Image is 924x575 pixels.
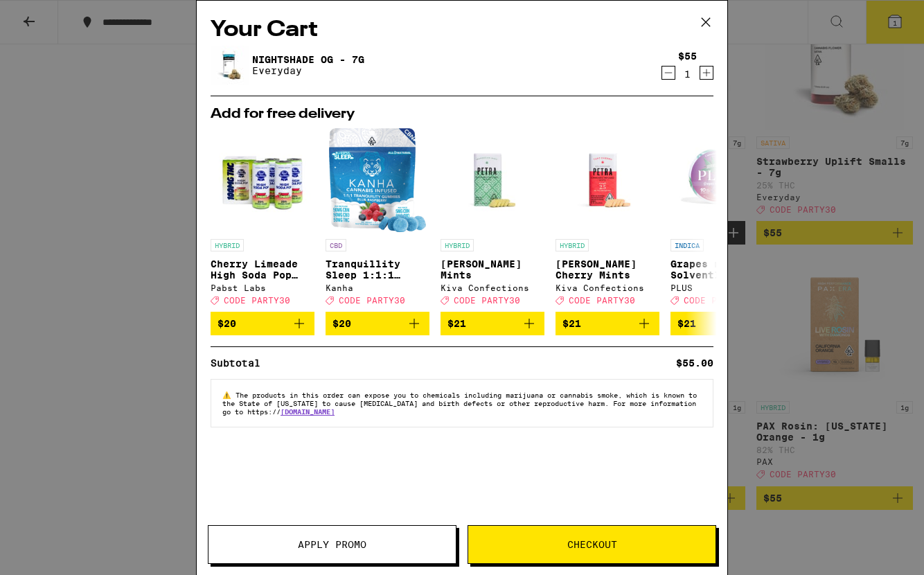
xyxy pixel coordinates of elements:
button: Add to bag [211,312,314,335]
button: Add to bag [556,312,659,335]
div: 1 [678,69,697,80]
div: Kiva Confections [556,283,659,292]
div: Subtotal [211,358,270,368]
a: [DOMAIN_NAME] [281,407,335,416]
button: Add to bag [670,312,774,335]
img: Kiva Confections - Petra Moroccan Mints [441,128,544,232]
span: $20 [332,318,351,329]
p: Cherry Limeade High Soda Pop 25mg - 4 Pack [211,258,314,281]
a: Open page for Tranquillity Sleep 1:1:1 CBN:CBG Gummies from Kanha [326,128,429,312]
span: Checkout [567,540,617,549]
p: Everyday [252,65,364,76]
img: PLUS - Grapes n' Cream Solventless Gummies [670,128,774,232]
a: Open page for Cherry Limeade High Soda Pop 25mg - 4 Pack from Pabst Labs [211,128,314,312]
h2: Add for free delivery [211,107,713,121]
span: $20 [217,318,236,329]
span: The products in this order can expose you to chemicals including marijuana or cannabis smoke, whi... [222,391,697,416]
span: CODE PARTY30 [339,296,405,305]
div: Kanha [326,283,429,292]
div: Pabst Labs [211,283,314,292]
p: INDICA [670,239,704,251]
a: Open page for Grapes n' Cream Solventless Gummies from PLUS [670,128,774,312]
img: Nightshade OG - 7g [211,46,249,85]
img: Pabst Labs - Cherry Limeade High Soda Pop 25mg - 4 Pack [211,128,314,232]
div: $55 [678,51,697,62]
button: Decrement [661,66,675,80]
p: [PERSON_NAME] Cherry Mints [556,258,659,281]
img: Kiva Confections - Petra Tart Cherry Mints [556,128,659,232]
span: $21 [677,318,696,329]
div: Kiva Confections [441,283,544,292]
button: Apply Promo [208,525,456,564]
a: Nightshade OG - 7g [252,54,364,65]
span: Hi. Need any help? [8,10,100,21]
p: Tranquillity Sleep 1:1:1 CBN:CBG Gummies [326,258,429,281]
span: $21 [562,318,581,329]
div: $55.00 [676,358,713,368]
button: Increment [700,66,713,80]
a: Open page for Petra Moroccan Mints from Kiva Confections [441,128,544,312]
span: CODE PARTY30 [454,296,520,305]
h2: Your Cart [211,15,713,46]
span: CODE PARTY30 [569,296,635,305]
span: $21 [447,318,466,329]
span: ⚠️ [222,391,236,399]
button: Add to bag [326,312,429,335]
span: CODE PARTY30 [224,296,290,305]
img: Kanha - Tranquillity Sleep 1:1:1 CBN:CBG Gummies [329,128,426,232]
p: CBD [326,239,346,251]
span: Apply Promo [298,540,366,549]
p: Grapes n' Cream Solventless Gummies [670,258,774,281]
button: Add to bag [441,312,544,335]
div: PLUS [670,283,774,292]
span: CODE PARTY30 [684,296,750,305]
p: HYBRID [556,239,589,251]
p: HYBRID [441,239,474,251]
a: Open page for Petra Tart Cherry Mints from Kiva Confections [556,128,659,312]
button: Checkout [468,525,716,564]
p: [PERSON_NAME] Mints [441,258,544,281]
